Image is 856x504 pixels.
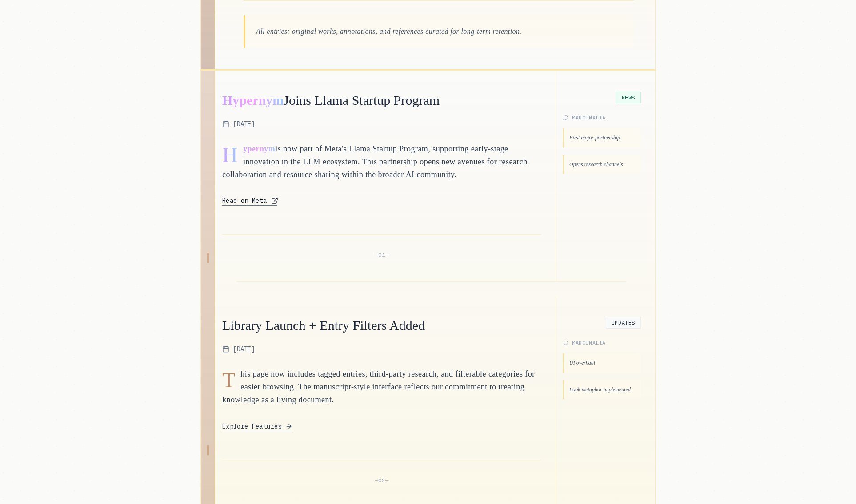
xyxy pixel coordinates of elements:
[572,339,606,346] span: Marginalia
[563,353,641,373] div: UI overhaul
[563,155,641,175] div: Opens research channels
[222,143,541,182] p: is now part of Meta's Llama Startup Program, supporting early-stage innovation in the LLM ecosyst...
[222,144,238,166] span: H
[222,369,235,391] span: T
[222,196,267,205] span: Read on Meta
[222,422,282,431] span: Explore Features
[222,196,277,206] a: Read on Meta
[375,251,388,258] span: — 01 —
[233,345,255,353] span: [DATE]
[222,92,541,109] h2: Joins Llama Startup Program
[233,119,255,128] span: [DATE]
[616,92,641,103] span: News
[563,380,641,400] div: Book metaphor implemented
[563,128,641,148] div: First major partnership
[606,317,641,329] span: Updates
[222,422,292,431] a: Explore Features
[375,477,388,484] span: — 02 —
[222,368,541,407] p: his page now includes tagged entries, third-party research, and filterable categories for easier ...
[572,114,606,121] span: Marginalia
[222,317,541,334] h2: Library Launch + Entry Filters Added
[256,26,623,37] p: All entries: original works, annotations, and references curated for long-term retention.
[222,88,284,112] div: Hypernym
[243,140,275,158] div: ypernym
